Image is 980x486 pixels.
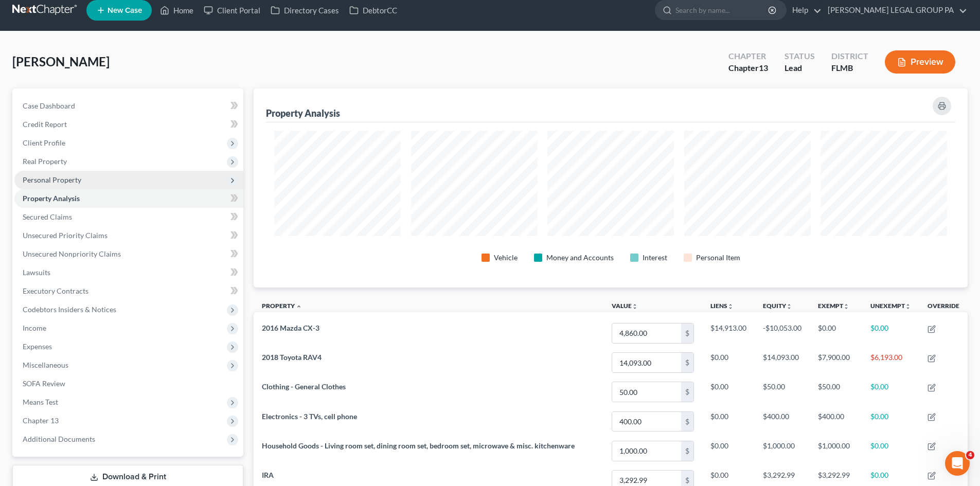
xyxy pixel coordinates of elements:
div: $ [681,323,693,343]
span: Secured Claims [23,212,72,221]
input: 0.00 [612,441,681,461]
td: $1,000.00 [755,436,810,465]
td: $14,913.00 [702,318,755,348]
div: Personal Item [696,253,740,263]
div: Status [785,50,815,62]
a: SOFA Review [14,374,243,393]
a: Help [787,1,822,20]
span: Electronics - 3 TVs, cell phone [262,412,357,421]
span: Miscellaneous [23,361,68,369]
input: Search by name... [675,1,770,20]
span: 4 [966,451,974,459]
a: Credit Report [14,115,243,134]
td: $7,900.00 [810,348,862,377]
a: Unsecured Nonpriority Claims [14,245,243,263]
a: Client Portal [199,1,265,20]
th: Override [919,296,968,319]
div: Money and Accounts [546,253,614,263]
a: Home [155,1,199,20]
span: Clothing - General Clothes [262,382,346,391]
div: $ [681,412,693,431]
span: Real Property [23,157,67,166]
i: expand_less [296,303,302,310]
td: $0.00 [702,348,755,377]
a: Property Analysis [14,189,243,208]
span: SOFA Review [23,379,65,388]
td: $6,193.00 [862,348,919,377]
div: Lead [785,62,815,74]
span: Case Dashboard [23,101,75,110]
i: unfold_more [843,303,849,310]
a: [PERSON_NAME] LEGAL GROUP PA [823,1,967,20]
td: $0.00 [862,377,919,407]
a: Lawsuits [14,263,243,282]
td: $400.00 [810,407,862,436]
span: Codebtors Insiders & Notices [23,305,116,314]
td: $0.00 [702,377,755,407]
a: Equityunfold_more [763,302,792,310]
a: Unexemptunfold_more [870,302,911,310]
i: unfold_more [632,303,638,310]
span: Chapter 13 [23,416,59,425]
div: Property Analysis [266,107,340,119]
input: 0.00 [612,382,681,402]
div: $ [681,353,693,372]
td: $0.00 [862,436,919,465]
td: $400.00 [755,407,810,436]
div: $ [681,441,693,461]
span: Credit Report [23,120,67,129]
td: $0.00 [862,407,919,436]
iframe: Intercom live chat [945,451,970,476]
span: Property Analysis [23,194,80,203]
a: Directory Cases [265,1,344,20]
div: Interest [643,253,667,263]
span: Additional Documents [23,435,95,443]
td: $1,000.00 [810,436,862,465]
span: 2016 Mazda CX-3 [262,323,319,332]
a: Executory Contracts [14,282,243,300]
div: $ [681,382,693,402]
a: Liensunfold_more [710,302,734,310]
td: $0.00 [702,436,755,465]
a: Case Dashboard [14,97,243,115]
td: $50.00 [755,377,810,407]
i: unfold_more [905,303,911,310]
a: DebtorCC [344,1,402,20]
span: Personal Property [23,175,81,184]
i: unfold_more [786,303,792,310]
a: Property expand_less [262,302,302,310]
td: $0.00 [810,318,862,348]
td: $0.00 [862,318,919,348]
span: Client Profile [23,138,65,147]
span: Lawsuits [23,268,50,277]
span: Expenses [23,342,52,351]
td: $0.00 [702,407,755,436]
span: Household Goods - Living room set, dining room set, bedroom set, microwave & misc. kitchenware [262,441,575,450]
div: Chapter [728,62,768,74]
input: 0.00 [612,412,681,431]
span: 13 [759,63,768,73]
span: Income [23,323,46,332]
button: Preview [885,50,955,74]
a: Unsecured Priority Claims [14,226,243,245]
div: Chapter [728,50,768,62]
span: New Case [108,7,142,14]
span: Executory Contracts [23,286,88,295]
input: 0.00 [612,353,681,372]
div: Vehicle [494,253,518,263]
span: [PERSON_NAME] [12,54,110,69]
td: $14,093.00 [755,348,810,377]
span: Unsecured Priority Claims [23,231,108,240]
div: District [831,50,868,62]
td: -$10,053.00 [755,318,810,348]
div: FLMB [831,62,868,74]
td: $50.00 [810,377,862,407]
input: 0.00 [612,323,681,343]
span: Means Test [23,398,58,406]
a: Secured Claims [14,208,243,226]
span: Unsecured Nonpriority Claims [23,249,121,258]
i: unfold_more [727,303,734,310]
a: Valueunfold_more [612,302,638,310]
span: 2018 Toyota RAV4 [262,353,322,362]
span: IRA [262,471,274,479]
